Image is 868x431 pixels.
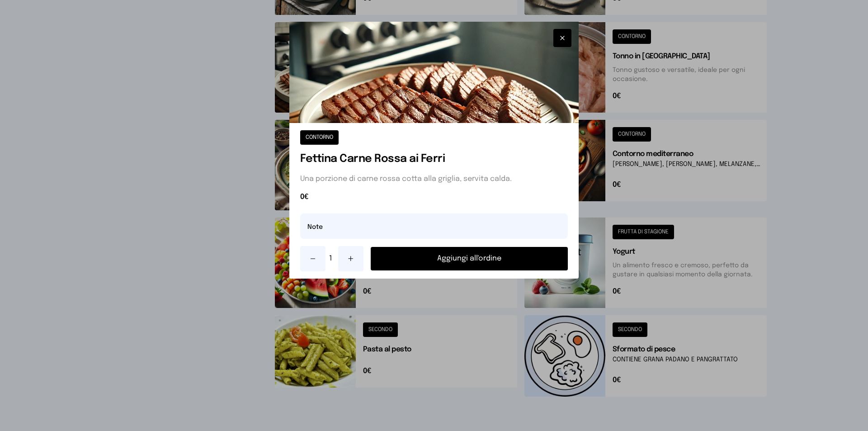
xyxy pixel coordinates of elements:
[300,192,568,203] span: 0€
[300,174,568,185] p: Una porzione di carne rossa cotta alla griglia, servita calda.
[289,22,579,123] img: Fettina Carne Rossa ai Ferri
[300,130,339,145] button: CONTORNO
[371,247,568,270] button: Aggiungi all'ordine
[329,253,335,264] span: 1
[300,152,568,166] h1: Fettina Carne Rossa ai Ferri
